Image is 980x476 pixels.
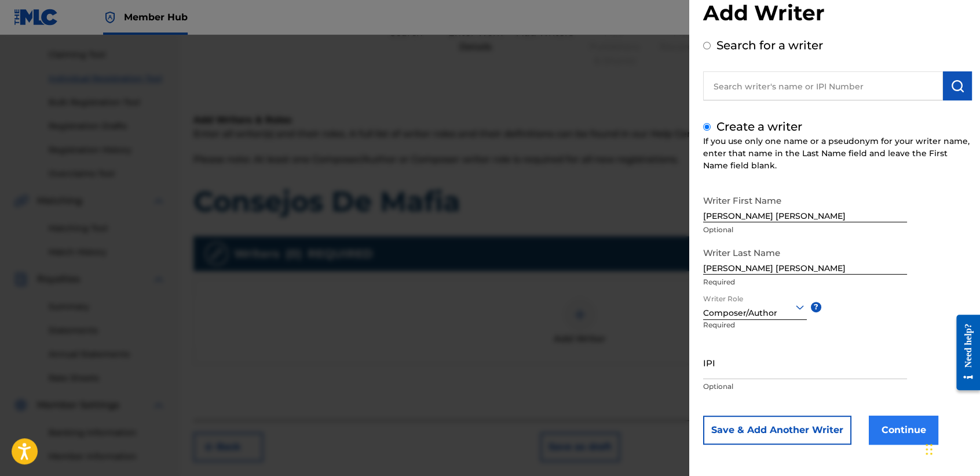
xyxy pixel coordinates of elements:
[716,38,823,52] label: Search for a writer
[922,420,980,476] iframe: Chat Widget
[103,10,117,24] img: Top Rightsholder
[703,135,972,172] div: If you use only one name or a pseudonym for your writer name, enter that name in the Last Name fi...
[716,120,802,134] label: Create a writer
[703,277,907,287] p: Required
[703,225,907,235] p: Optional
[948,306,980,399] iframe: Resource Center
[811,302,821,312] span: ?
[922,420,980,476] div: Widget de chat
[703,416,851,445] button: Save & Add Another Writer
[124,10,188,24] span: Member Hub
[703,381,907,392] p: Optional
[14,9,58,26] img: MLC Logo
[703,320,743,346] p: Required
[703,71,943,100] input: Search writer's name or IPI Number
[926,432,933,467] div: Arrastrar
[869,416,938,445] button: Continue
[950,79,964,93] img: Search Works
